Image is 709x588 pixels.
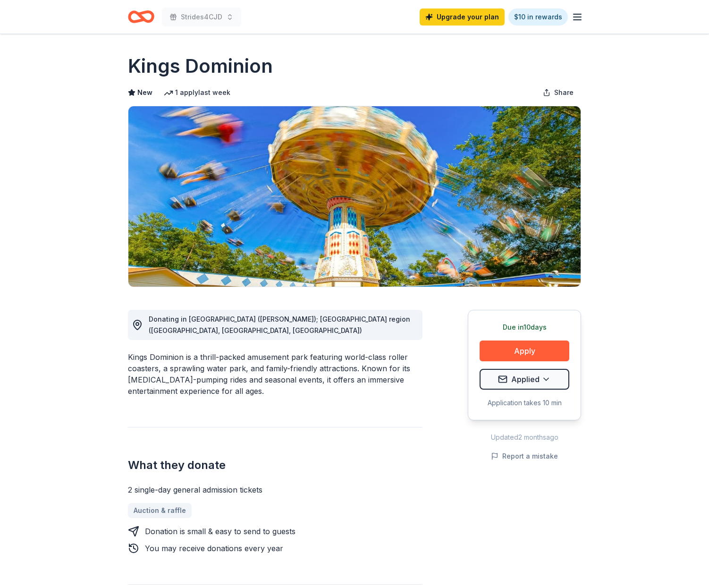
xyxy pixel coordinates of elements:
[491,451,558,462] button: Report a mistake
[480,369,569,390] button: Applied
[480,397,569,409] div: Application takes 10 min
[480,322,569,333] div: Due in 10 days
[145,526,295,537] div: Donation is small & easy to send to guests
[508,9,568,26] a: $10 in rewards
[137,87,152,98] span: New
[480,341,569,361] button: Apply
[162,8,241,26] button: Strides4CJD
[164,87,230,98] div: 1 apply last week
[145,543,283,554] div: You may receive donations every year
[128,53,273,79] h1: Kings Dominion
[468,432,581,443] div: Updated 2 months ago
[128,503,192,518] a: Auction & raffle
[128,351,422,397] div: Kings Dominion is a thrill-packed amusement park featuring world-class roller coasters, a sprawli...
[128,106,581,287] img: Image for Kings Dominion
[535,83,581,102] button: Share
[128,458,422,473] h2: What they donate
[149,315,410,334] span: Donating in [GEOGRAPHIC_DATA] ([PERSON_NAME]); [GEOGRAPHIC_DATA] region ([GEOGRAPHIC_DATA], [GEOG...
[554,87,574,98] span: Share
[511,373,540,385] span: Applied
[420,9,505,26] a: Upgrade your plan
[128,6,154,28] a: Home
[128,484,422,495] div: 2 single-day general admission tickets
[181,11,222,23] span: Strides4CJD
